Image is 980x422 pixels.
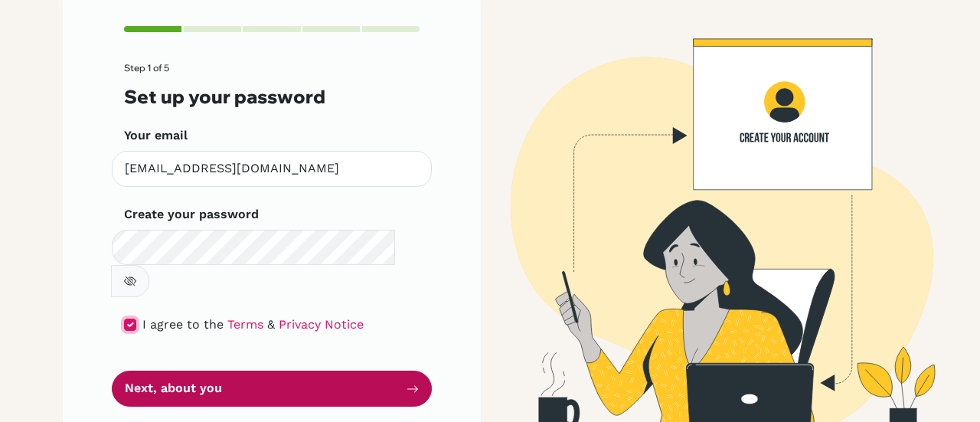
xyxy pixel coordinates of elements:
span: & [267,317,275,332]
a: Terms [227,317,263,332]
label: Your email [124,126,188,145]
h3: Set up your password [124,86,420,108]
span: Step 1 of 5 [124,62,169,74]
span: I agree to the [142,317,224,332]
a: Privacy Notice [279,317,364,332]
input: Insert your email* [112,151,432,187]
button: Next, about you [112,371,432,407]
label: Create your password [124,205,259,224]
